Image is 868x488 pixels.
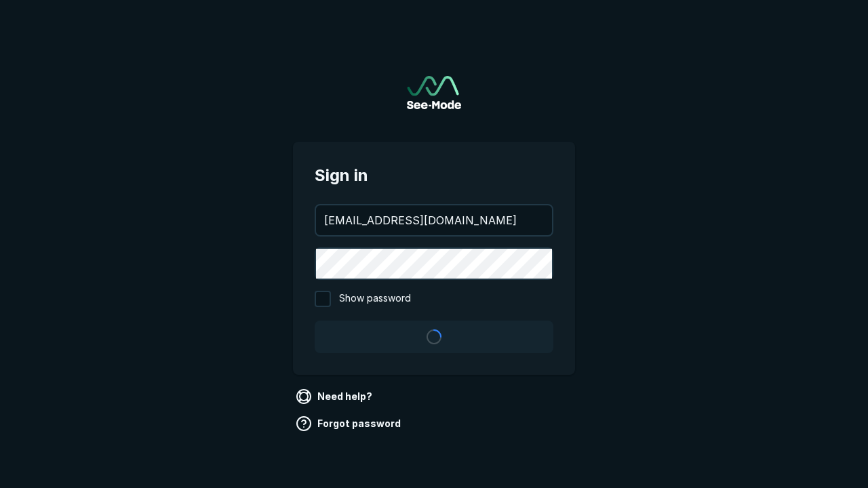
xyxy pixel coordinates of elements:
img: See-Mode Logo [407,76,461,109]
a: Forgot password [293,413,406,434]
span: Sign in [315,163,553,188]
a: Go to sign in [407,76,461,109]
a: Need help? [293,386,378,407]
input: your@email.com [316,205,552,235]
span: Show password [339,291,411,307]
